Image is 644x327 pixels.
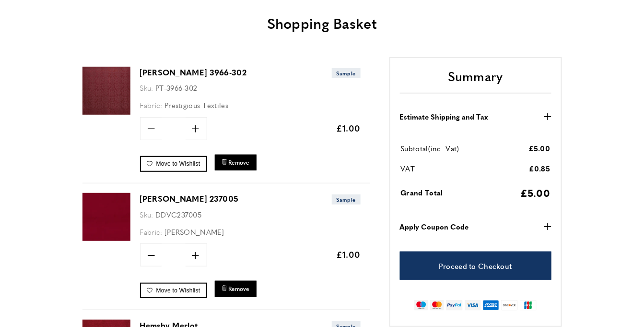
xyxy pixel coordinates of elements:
[332,68,361,78] span: Sample
[82,67,130,115] img: Hartfield 3966-302
[140,283,207,298] a: Move to Wishlist
[414,300,428,311] img: maestro
[155,209,201,219] span: DDVC237005
[82,193,130,241] img: Dorton 237005
[430,300,444,311] img: mastercard
[528,143,550,153] span: £5.00
[465,300,480,311] img: visa
[400,111,551,122] button: Estimate Shipping and Tax
[520,300,537,311] img: jcb
[400,252,551,280] a: Proceed to Checkout
[336,122,361,134] span: £1.00
[156,287,200,294] span: Move to Wishlist
[401,187,443,197] span: Grand Total
[140,227,163,237] span: Fabric:
[336,248,361,260] span: £1.00
[140,209,153,219] span: Sku:
[229,158,250,167] span: Remove
[267,12,377,33] span: Shopping Basket
[156,160,200,167] span: Move to Wishlist
[400,221,469,232] strong: Apply Coupon Code
[501,300,518,311] img: discover
[520,185,550,200] span: £5.00
[140,156,207,171] a: Move to Wishlist
[400,221,551,232] button: Apply Coupon Code
[400,111,489,122] strong: Estimate Shipping and Tax
[428,143,459,153] span: (inc. Vat)
[140,193,239,204] a: [PERSON_NAME] 237005
[529,163,550,173] span: £0.85
[401,163,415,173] span: VAT
[140,83,153,93] span: Sku:
[401,143,428,153] span: Subtotal
[215,155,257,170] button: Remove Hartfield 3966-302
[229,285,250,293] span: Remove
[82,108,130,116] a: Hartfield 3966-302
[332,194,361,205] span: Sample
[140,100,163,110] span: Fabric:
[446,300,463,311] img: paypal
[215,281,257,297] button: Remove Dorton 237005
[140,67,247,78] a: [PERSON_NAME] 3966-302
[164,100,228,110] span: Prestigious Textiles
[483,300,500,311] img: american-express
[164,227,224,237] span: [PERSON_NAME]
[400,68,551,94] h2: Summary
[82,234,130,242] a: Dorton 237005
[155,83,197,93] span: PT-3966-302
